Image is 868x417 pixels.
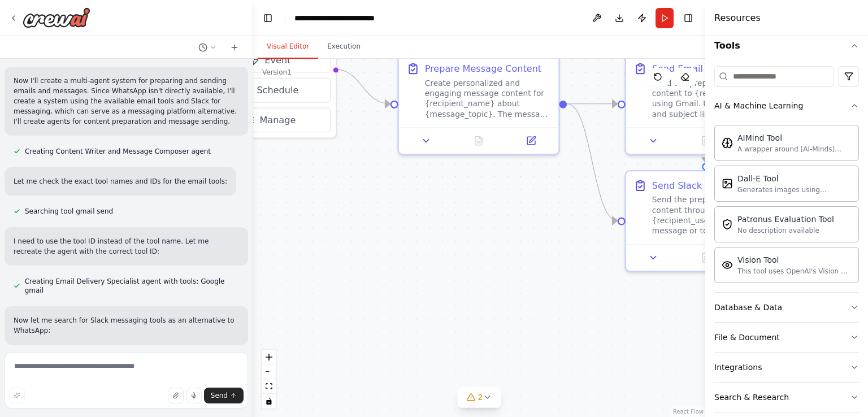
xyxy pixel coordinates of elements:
span: Event [264,54,290,67]
div: Prepare Message ContentCreate personalized and engaging message content for {recipient_name} abou... [397,53,559,155]
div: Create personalized and engaging message content for {recipient_name} about {message_topic}. The ... [425,78,551,120]
g: Edge from triggers to 0864c0ee-f3b8-4ef8-bfc7-38de7f4372ac [335,63,390,110]
button: Upload files [168,388,184,403]
button: Integrations [714,353,859,382]
div: Version 1 [262,68,292,77]
div: Send EmailSend the prepared email content to {recipient_email} using Gmail. Use the content and s... [624,53,787,155]
div: Vision Tool [737,254,852,266]
h4: Resources [714,11,761,25]
span: Searching tool gmail send [25,207,113,216]
div: AIMind Tool [737,132,852,144]
button: fit view [262,379,276,394]
button: No output available [678,133,733,149]
img: Visiontool [722,259,733,271]
div: No description available [737,226,834,235]
div: AI & Machine Learning [714,120,859,292]
p: I need to use the tool ID instead of the tool name. Let me recreate the agent with the correct to... [14,236,239,257]
div: Dall-E Tool [737,173,852,184]
button: Hide right sidebar [680,10,696,26]
button: Visual Editor [258,35,318,59]
img: Logo [23,7,90,28]
span: 2 [478,392,483,403]
button: AI & Machine Learning [714,91,859,120]
span: Creating Content Writer and Message Composer agent [25,147,211,156]
div: Prepare Message Content [425,62,541,75]
button: toggle interactivity [262,394,276,409]
button: Execution [318,35,370,59]
button: 2 [458,387,501,408]
button: No output available [451,133,506,149]
button: Switch to previous chat [194,41,221,54]
button: No output available [678,250,733,266]
div: Send the prepared message content through Slack to {recipient_user} as a direct message or to {ch... [652,195,778,237]
p: Now I'll create a multi-agent system for preparing and sending emails and messages. Since WhatsAp... [14,76,239,127]
button: zoom out [262,364,276,379]
button: Search & Research [714,383,859,412]
div: Database & Data [714,302,782,313]
div: Integrations [714,362,762,373]
button: Click to speak your automation idea [186,388,202,403]
p: Let me check the exact tool names and IDs for the email tools: [14,176,227,186]
div: Patronus Evaluation Tool [737,214,834,225]
button: zoom in [262,350,276,364]
div: A wrapper around [AI-Minds]([URL][DOMAIN_NAME]). Useful for when you need answers to questions fr... [737,145,852,154]
button: File & Document [714,323,859,352]
g: Edge from 0864c0ee-f3b8-4ef8-bfc7-38de7f4372ac to 14161a37-447e-4476-9e87-1bf40b482a57 [567,97,618,110]
button: Event [209,48,330,73]
button: Database & Data [714,293,859,322]
div: Generates images using OpenAI's Dall-E model. [737,185,852,194]
div: This tool uses OpenAI's Vision API to describe the contents of an image. [737,267,852,276]
div: React Flow controls [262,350,276,409]
span: Creating Email Delivery Specialist agent with tools: Google gmail [25,277,239,295]
g: Edge from 0864c0ee-f3b8-4ef8-bfc7-38de7f4372ac to f3b0ec72-d265-432a-81ca-66ac8155576b [567,97,618,227]
div: Search & Research [714,392,789,403]
button: Send [204,388,244,403]
div: EventScheduleManage [203,1,337,139]
img: Aimindtool [722,137,733,149]
img: Patronusevaltool [722,219,733,230]
button: Tools [714,30,859,62]
div: Send Slack Message [652,179,745,192]
button: Open in side panel [509,133,553,149]
button: Schedule [209,78,330,103]
button: Start a new chat [225,41,244,54]
div: Send Slack MessageSend the prepared message content through Slack to {recipient_user} as a direct... [624,170,787,272]
span: Manage [259,114,296,127]
nav: breadcrumb [294,12,406,24]
button: Improve this prompt [9,388,25,403]
div: File & Document [714,332,780,343]
div: AI & Machine Learning [714,100,803,111]
div: Send the prepared email content to {recipient_email} using Gmail. Use the content and subject lin... [652,78,778,120]
button: Manage [209,108,330,133]
div: Send Email [652,62,703,75]
p: Now let me search for Slack messaging tools as an alternative to WhatsApp: [14,315,239,336]
a: React Flow attribution [673,409,704,415]
span: Schedule [257,84,298,97]
img: Dalletool [722,178,733,189]
span: Send [211,391,228,400]
button: Hide left sidebar [260,10,276,26]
